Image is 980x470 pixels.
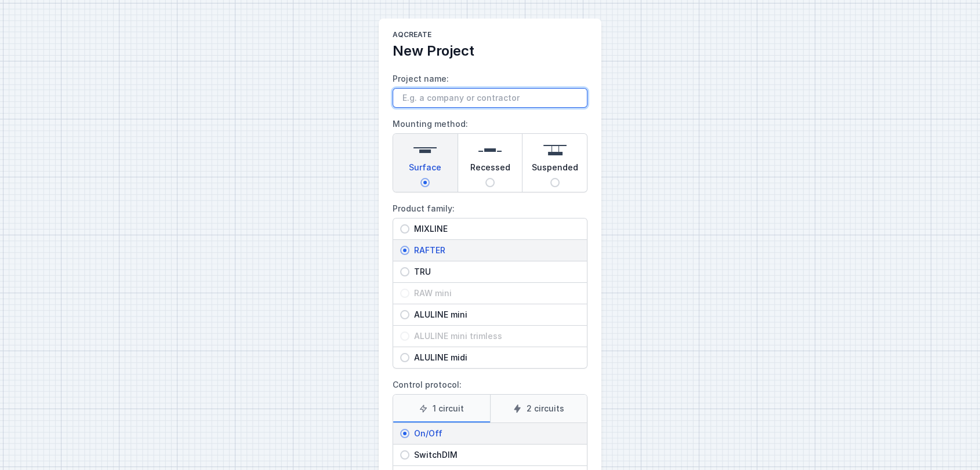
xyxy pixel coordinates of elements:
input: ALULINE midi [400,353,409,362]
input: SwitchDIM [400,450,409,460]
span: TRU [409,266,580,278]
label: 1 circuit [393,395,490,422]
span: MIXLINE [409,223,580,235]
span: ALULINE mini [409,309,580,320]
input: Recessed [485,178,495,187]
img: suspended.svg [543,139,567,162]
span: Surface [409,162,441,178]
input: Suspended [550,178,560,187]
h1: AQcreate [393,30,587,42]
span: RAFTER [409,245,580,256]
label: Product family: [393,199,587,369]
label: Project name: [393,70,587,108]
img: recessed.svg [478,139,502,162]
input: Project name: [393,88,587,108]
span: SwitchDIM [409,449,580,461]
input: On/Off [400,429,409,438]
input: TRU [400,267,409,276]
span: On/Off [409,428,580,439]
label: 2 circuits [490,395,587,422]
span: Recessed [470,162,510,178]
span: Suspended [532,162,578,178]
img: surface.svg [413,139,437,162]
input: ALULINE mini [400,310,409,319]
input: MIXLINE [400,224,409,234]
input: RAFTER [400,246,409,255]
input: Surface [420,178,430,187]
label: Mounting method: [393,115,587,192]
h2: New Project [393,42,587,60]
span: ALULINE midi [409,352,580,363]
